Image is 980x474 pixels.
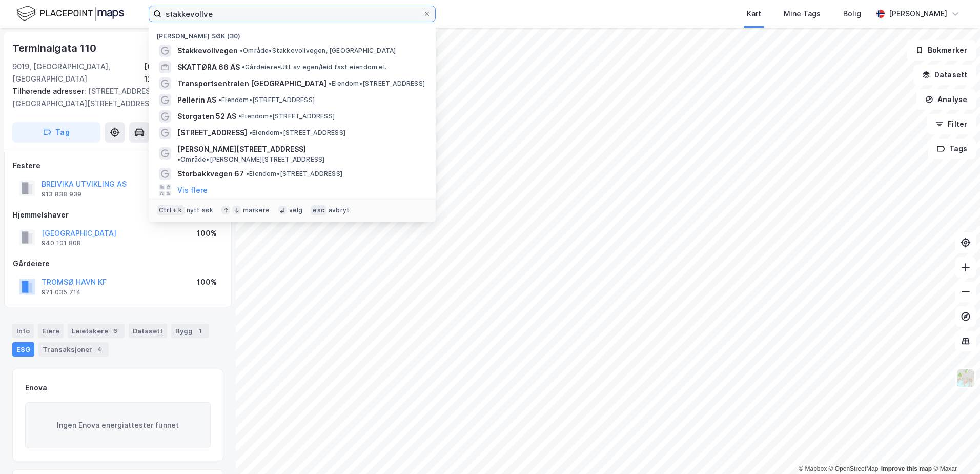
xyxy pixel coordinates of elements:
[177,155,324,164] span: Område • [PERSON_NAME][STREET_ADDRESS]
[177,77,326,90] span: Transportsentralen [GEOGRAPHIC_DATA]
[929,425,980,474] iframe: Chat Widget
[110,326,120,336] div: 6
[218,96,315,104] span: Eiendom • [STREET_ADDRESS]
[42,239,81,247] div: 940 101 808
[68,324,125,338] div: Leietakere
[197,227,217,240] div: 100%
[913,65,976,85] button: Datasett
[171,324,209,338] div: Bygg
[843,8,861,20] div: Bolig
[799,465,827,472] a: Mapbox
[12,61,144,85] div: 9019, [GEOGRAPHIC_DATA], [GEOGRAPHIC_DATA]
[177,143,306,155] span: [PERSON_NAME][STREET_ADDRESS]
[12,324,34,338] div: Info
[13,258,223,270] div: Gårdeiere
[881,465,932,472] a: Improve this map
[329,80,425,88] span: Eiendom • [STREET_ADDRESS]
[42,288,81,297] div: 971 035 714
[177,45,238,57] span: Stakkevollvegen
[907,40,976,61] button: Bokmerker
[12,342,34,357] div: ESG
[144,61,223,85] div: [GEOGRAPHIC_DATA], 124/59
[238,112,335,121] span: Eiendom • [STREET_ADDRESS]
[25,382,47,394] div: Enova
[129,324,167,338] div: Datasett
[177,184,208,196] button: Vis flere
[197,276,217,288] div: 100%
[238,112,241,120] span: •
[177,61,240,73] span: SKATTØRA 66 AS
[38,342,109,357] div: Transaksjoner
[12,85,215,110] div: [STREET_ADDRESS][GEOGRAPHIC_DATA][STREET_ADDRESS]
[177,155,180,163] span: •
[13,209,223,221] div: Hjemmelshaver
[38,324,64,338] div: Eiere
[329,80,332,87] span: •
[157,205,185,215] div: Ctrl + k
[177,127,247,139] span: [STREET_ADDRESS]
[149,24,436,43] div: [PERSON_NAME] søk (30)
[246,170,342,178] span: Eiendom • [STREET_ADDRESS]
[927,114,976,134] button: Filter
[311,205,326,215] div: esc
[177,168,244,180] span: Storbakkvegen 67
[187,206,214,214] div: nytt søk
[747,8,761,20] div: Kart
[16,5,124,23] img: logo.f888ab2527a4732fd821a326f86c7f29.svg
[928,139,976,159] button: Tags
[243,206,270,214] div: markere
[956,368,975,388] img: Z
[94,344,105,354] div: 4
[249,129,345,137] span: Eiendom • [STREET_ADDRESS]
[246,170,249,177] span: •
[177,94,216,106] span: Pellerin AS
[240,47,243,54] span: •
[240,47,396,55] span: Område • Stakkevollvegen, [GEOGRAPHIC_DATA]
[177,110,236,123] span: Storgaten 52 AS
[25,402,211,448] div: Ingen Enova energiattester funnet
[195,326,205,336] div: 1
[218,96,221,104] span: •
[12,122,100,143] button: Tag
[289,206,303,214] div: velg
[161,6,423,22] input: Søk på adresse, matrikkel, gårdeiere, leietakere eller personer
[329,206,350,214] div: avbryt
[829,465,879,472] a: OpenStreetMap
[12,40,98,56] div: Terminalgata 110
[889,8,947,20] div: [PERSON_NAME]
[12,87,88,95] span: Tilhørende adresser:
[242,63,386,71] span: Gårdeiere • Utl. av egen/leid fast eiendom el.
[784,8,821,20] div: Mine Tags
[13,160,223,172] div: Festere
[249,129,252,136] span: •
[916,89,976,110] button: Analyse
[42,190,81,199] div: 913 838 939
[929,425,980,474] div: Kontrollprogram for chat
[242,63,245,71] span: •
